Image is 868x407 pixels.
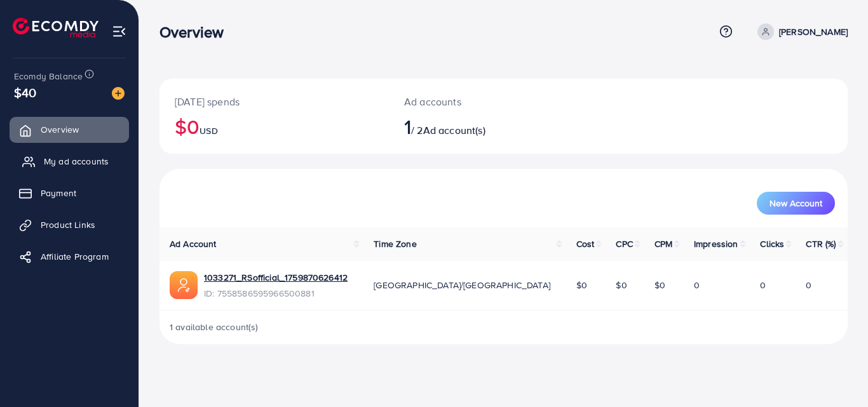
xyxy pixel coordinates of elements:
iframe: Chat [814,350,858,397]
span: Ecomdy Balance [14,70,83,83]
img: ic-ads-acc.e4c84228.svg [170,271,198,299]
span: [GEOGRAPHIC_DATA]/[GEOGRAPHIC_DATA] [374,279,550,291]
span: CTR (%) [806,237,836,250]
a: 1033271_RSofficial_1759870626412 [204,271,348,284]
span: $0 [654,279,665,291]
a: Overview [10,117,129,142]
a: My ad accounts [10,149,129,174]
span: $0 [576,279,587,291]
span: USD [200,124,217,137]
span: Payment [41,187,76,199]
button: New Account [757,192,835,215]
span: New Account [770,199,822,208]
h3: Overview [159,23,234,41]
span: 1 [404,112,411,141]
span: ID: 7558586595966500881 [204,287,348,300]
span: $0 [616,279,627,291]
p: Ad accounts [404,94,546,109]
a: Product Links [10,212,129,237]
span: Clicks [760,237,784,250]
span: Product Links [41,218,95,231]
span: 0 [806,279,811,291]
a: Affiliate Program [10,244,129,269]
span: 0 [760,279,766,291]
span: $40 [14,83,36,102]
img: logo [13,18,98,37]
h2: / 2 [404,114,546,138]
img: image [112,87,125,100]
span: My ad accounts [44,155,109,168]
p: [DATE] spends [175,94,374,109]
span: Overview [41,123,79,136]
span: Ad Account [170,237,217,250]
span: Impression [694,237,738,250]
span: Cost [576,237,595,250]
a: [PERSON_NAME] [752,23,848,40]
img: menu [112,24,126,39]
span: CPC [616,237,632,250]
span: Affiliate Program [41,250,109,263]
span: Time Zone [374,237,416,250]
span: CPM [654,237,672,250]
p: [PERSON_NAME] [779,24,848,39]
span: 0 [694,279,700,291]
span: Ad account(s) [423,123,485,137]
span: 1 available account(s) [170,321,259,333]
h2: $0 [175,114,374,138]
a: Payment [10,180,129,206]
